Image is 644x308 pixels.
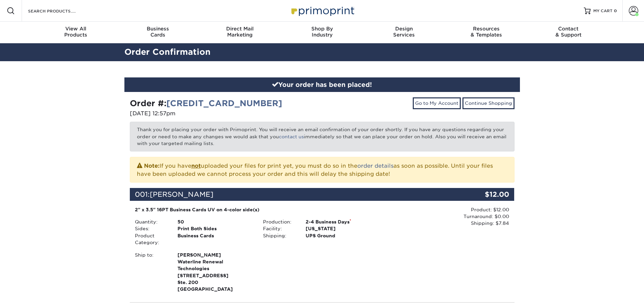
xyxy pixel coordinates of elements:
div: Shipping: [258,232,301,239]
div: Marketing [199,26,281,38]
span: Design [363,26,445,32]
p: [DATE] 12:57pm [130,110,317,118]
span: Waterline Renewal Technologies [177,258,253,272]
span: View All [35,26,117,32]
a: DesignServices [363,22,445,43]
strong: Order #: [130,98,282,108]
span: [PERSON_NAME] [177,252,253,258]
div: Ship to: [130,252,172,293]
div: Industry [281,26,363,38]
div: 001: [130,188,450,201]
p: Thank you for placing your order with Primoprint. You will receive an email confirmation of your ... [130,122,515,151]
div: Business Cards [172,232,258,246]
p: If you have uploaded your files for print yet, you must do so in the as soon as possible. Until y... [137,161,507,178]
div: UPS Ground [301,232,386,239]
span: Contact [527,26,610,32]
div: & Support [527,26,610,38]
a: order details [357,163,393,169]
a: [CREDIT_CARD_NUMBER] [166,98,282,108]
div: [US_STATE] [301,225,386,232]
span: MY CART [593,8,613,14]
h2: Order Confirmation [119,46,525,58]
div: Quantity: [130,218,172,225]
span: [STREET_ADDRESS] [177,272,253,279]
div: Print Both Sides [172,225,258,232]
div: Facility: [258,225,301,232]
div: & Templates [445,26,527,38]
strong: [GEOGRAPHIC_DATA] [177,252,253,292]
a: Shop ByIndustry [281,22,363,43]
span: Ste. 200 [177,279,253,286]
strong: Note: [144,163,160,169]
span: [PERSON_NAME] [150,190,213,198]
a: contact us [279,134,304,139]
span: Resources [445,26,527,32]
a: Direct MailMarketing [199,22,281,43]
div: Your order has been placed! [124,77,520,92]
input: SEARCH PRODUCTS..... [27,7,93,15]
a: Resources& Templates [445,22,527,43]
div: Product: $12.00 Turnaround: $0.00 Shipping: $7.84 [386,206,509,227]
span: Business [117,26,199,32]
span: 0 [614,8,617,13]
a: Continue Shopping [462,97,515,109]
img: Primoprint [288,3,356,18]
div: 2-4 Business Days [301,218,386,225]
b: not [191,163,201,169]
a: Go to My Account [413,97,461,109]
div: Services [363,26,445,38]
div: $12.00 [450,188,515,201]
div: Products [35,26,117,38]
a: BusinessCards [117,22,199,43]
div: Sides: [130,225,172,232]
a: Contact& Support [527,22,610,43]
a: View AllProducts [35,22,117,43]
div: Product Category: [130,232,172,246]
span: Direct Mail [199,26,281,32]
div: 2" x 3.5" 16PT Business Cards UV on 4-color side(s) [135,206,381,213]
div: Cards [117,26,199,38]
span: Shop By [281,26,363,32]
div: 50 [172,218,258,225]
div: Production: [258,218,301,225]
